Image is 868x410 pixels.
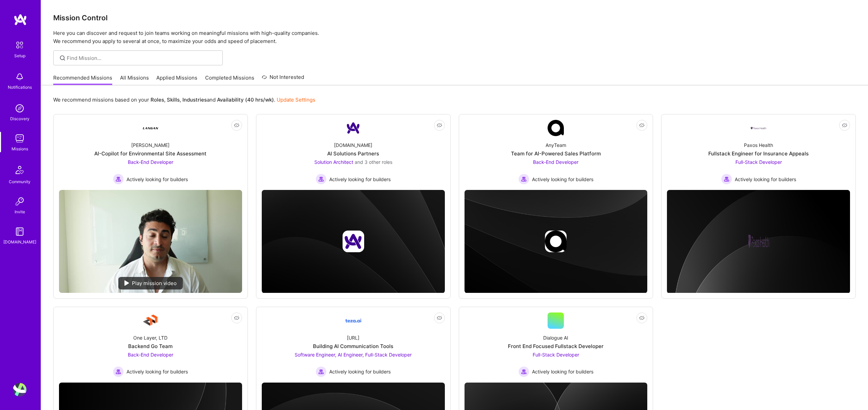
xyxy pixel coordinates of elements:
div: Dialogue AI [543,334,568,341]
span: and 3 other roles [355,159,392,165]
div: One Layer, LTD [133,334,167,341]
div: Building AI Communication Tools [313,343,393,350]
p: We recommend missions based on your , , and . [53,96,315,103]
div: AI-Copilot for Environmental Site Assessment [94,150,206,157]
i: icon EyeClosed [639,123,645,128]
p: Here you can discover and request to join teams working on meaningful missions with high-quality ... [53,29,856,45]
img: teamwork [13,132,26,145]
img: Actively looking for builders [113,366,124,377]
img: Actively looking for builders [518,366,529,377]
div: [URL] [347,334,359,341]
a: Company LogoAnyTeamTeam for AI-Powered Sales PlatformBack-End Developer Actively looking for buil... [465,120,648,185]
i: icon EyeClosed [842,123,847,128]
div: Invite [15,208,25,215]
img: cover [465,190,648,293]
div: Community [9,178,31,185]
i: icon EyeClosed [437,123,442,128]
img: User Avatar [13,383,26,396]
img: Company Logo [345,120,361,136]
a: Company LogoOne Layer, LTDBackend Go TeamBack-End Developer Actively looking for buildersActively... [59,312,242,377]
i: icon EyeClosed [234,123,239,128]
span: Full-Stack Developer [735,159,782,165]
img: discovery [13,102,26,115]
img: Company Logo [345,312,361,329]
img: guide book [13,225,26,238]
a: Update Settings [277,96,315,103]
b: Availability (40 hrs/wk) [217,96,274,103]
a: Company Logo[PERSON_NAME]AI-Copilot for Environmental Site AssessmentBack-End Developer Actively ... [59,120,242,185]
div: Team for AI-Powered Sales Platform [511,150,601,157]
div: Discovery [10,115,29,122]
span: Actively looking for builders [126,176,188,183]
img: Company Logo [548,120,564,136]
img: Invite [13,195,26,208]
img: Actively looking for builders [316,174,327,185]
img: Company logo [342,231,364,252]
img: play [124,280,129,286]
a: Company Logo[DOMAIN_NAME]AI Solutions PartnersSolution Architect and 3 other rolesActively lookin... [262,120,445,185]
span: Back-End Developer [128,159,173,165]
div: Paxos Health [744,142,773,149]
img: No Mission [59,190,242,293]
span: Actively looking for builders [532,368,593,375]
img: Company logo [545,231,567,252]
span: Software Engineer, AI Engineer, Full-Stack Developer [295,352,412,358]
div: Backend Go Team [128,343,173,350]
b: Industries [182,96,207,103]
img: Company Logo [750,126,767,130]
a: User Avatar [11,383,28,396]
img: Actively looking for builders [113,174,124,185]
div: Fullstack Engineer for Insurance Appeals [708,150,809,157]
img: Company Logo [142,312,159,329]
input: Find Mission... [67,55,218,62]
a: Applied Missions [156,74,197,85]
img: cover [667,190,850,294]
i: icon EyeClosed [437,315,442,321]
a: Recommended Missions [53,74,112,85]
img: Actively looking for builders [721,174,732,185]
div: Front End Focused Fullstack Developer [508,343,604,350]
div: Missions [12,145,28,152]
span: Back-End Developer [128,352,173,358]
span: Actively looking for builders [329,368,391,375]
img: Actively looking for builders [518,174,529,185]
span: Back-End Developer [533,159,578,165]
i: icon EyeClosed [639,315,645,321]
div: Play mission video [118,277,183,289]
a: Dialogue AIFront End Focused Fullstack DeveloperFull-Stack Developer Actively looking for builder... [465,312,648,377]
a: Company Logo[URL]Building AI Communication ToolsSoftware Engineer, AI Engineer, Full-Stack Develo... [262,312,445,377]
a: All Missions [120,74,149,85]
span: Actively looking for builders [126,368,188,375]
a: Not Interested [262,73,304,85]
div: AnyTeam [546,142,566,149]
span: Solution Architect [314,159,353,165]
img: Community [12,162,28,178]
img: logo [14,14,27,26]
b: Skills [167,96,180,103]
img: Company Logo [142,120,159,136]
a: Company LogoPaxos HealthFullstack Engineer for Insurance AppealsFull-Stack Developer Actively loo... [667,120,850,185]
b: Roles [151,96,164,103]
img: Company logo [748,231,769,252]
div: Setup [14,52,25,59]
img: bell [13,70,26,84]
a: Completed Missions [205,74,254,85]
img: cover [262,190,445,293]
div: [DOMAIN_NAME] [3,238,36,245]
span: Actively looking for builders [735,176,796,183]
h3: Mission Control [53,14,856,22]
span: Actively looking for builders [532,176,593,183]
div: [DOMAIN_NAME] [334,142,372,149]
div: [PERSON_NAME] [131,142,170,149]
div: AI Solutions Partners [327,150,379,157]
span: Full-Stack Developer [533,352,579,358]
div: Notifications [8,84,32,91]
i: icon EyeClosed [234,315,239,321]
img: setup [13,38,27,52]
img: Actively looking for builders [316,366,327,377]
span: Actively looking for builders [329,176,391,183]
i: icon SearchGrey [59,54,66,62]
